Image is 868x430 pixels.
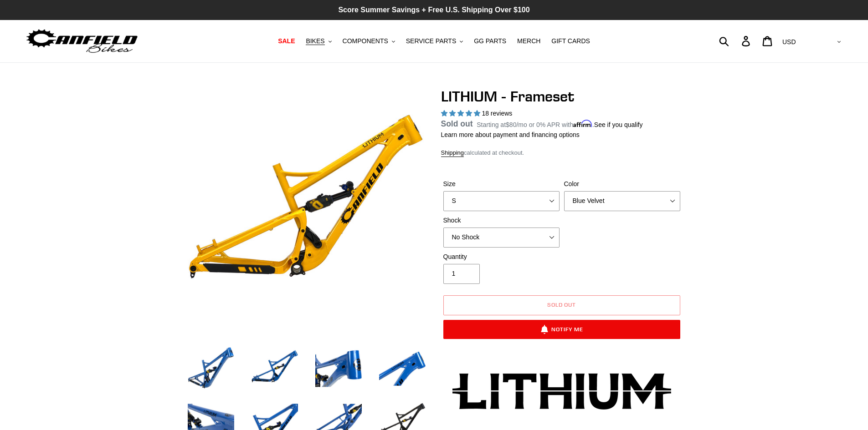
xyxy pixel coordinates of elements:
h1: LITHIUM - Frameset [441,88,683,105]
button: Notify Me [443,320,680,339]
img: Load image into Gallery viewer, LITHIUM - Frameset [313,344,364,394]
button: COMPONENTS [338,35,400,47]
div: calculated at checkout. [441,148,683,157]
span: BIKES [306,37,324,45]
span: Sold out [441,119,473,128]
a: Shipping [441,149,464,157]
a: See if you qualify - Learn more about Affirm Financing (opens in modal) [594,121,643,128]
input: Search [724,31,747,51]
img: Canfield Bikes [25,27,139,56]
a: MERCH [513,35,545,47]
a: SALE [273,35,299,47]
span: Sold out [547,301,576,308]
span: MERCH [517,37,540,45]
label: Color [564,179,680,189]
span: 18 reviews [482,110,512,117]
img: Lithium-Logo_480x480.png [452,373,671,410]
a: GIFT CARDS [547,35,595,47]
span: GIFT CARDS [551,37,590,45]
span: 5.00 stars [441,110,482,117]
img: Load image into Gallery viewer, LITHIUM - Frameset [250,344,300,394]
span: Affirm [573,120,592,127]
span: SALE [278,37,295,45]
label: Size [443,179,560,189]
p: Starting at /mo or 0% APR with . [477,118,642,130]
a: Learn more about payment and financing options [441,131,580,138]
span: COMPONENTS [343,37,388,45]
img: Load image into Gallery viewer, LITHIUM - Frameset [186,344,236,394]
img: Load image into Gallery viewer, LITHIUM - Frameset [377,344,427,394]
label: Quantity [443,252,560,262]
label: Shock [443,216,560,225]
button: BIKES [301,35,336,47]
span: $80 [506,121,516,128]
button: Sold out [443,295,680,315]
span: SERVICE PARTS [406,37,456,45]
button: SERVICE PARTS [401,35,467,47]
a: GG PARTS [469,35,511,47]
span: GG PARTS [474,37,506,45]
